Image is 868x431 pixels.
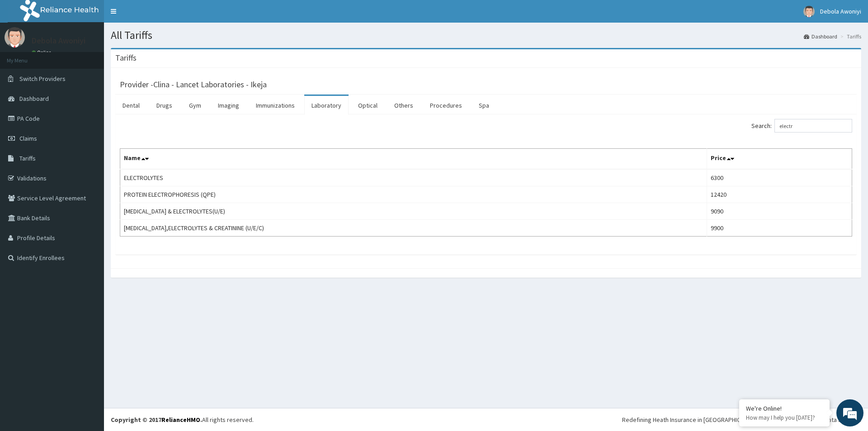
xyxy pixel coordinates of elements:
h3: Provider - Clina - Lancet Laboratories - Ikeja [120,81,267,89]
textarea: Type your message and hit 'Enter' [5,247,172,279]
td: PROTEIN ELECTROPHORESIS (QPE) [120,186,707,203]
a: Dashboard [804,33,837,40]
td: 9900 [707,220,852,237]
a: Imaging [211,96,246,115]
span: Claims [19,134,37,142]
td: [MEDICAL_DATA] & ELECTROLYTES(U/E) [120,203,707,220]
span: Tariffs [19,154,36,162]
div: Redefining Heath Insurance in [GEOGRAPHIC_DATA] using Telemedicine and Data Science! [622,415,861,424]
a: Immunizations [249,96,302,115]
a: Dental [115,96,147,115]
a: Laboratory [304,96,349,115]
img: User Image [5,27,25,47]
span: Dashboard [19,95,49,103]
a: Others [387,96,420,115]
strong: Copyright © 2017 . [111,416,202,424]
th: Name [120,149,707,170]
a: Procedures [423,96,469,115]
td: 9090 [707,203,852,220]
span: Debola Awoniyi [820,7,861,15]
footer: All rights reserved. [104,408,868,431]
th: Price [707,149,852,170]
label: Search: [751,119,852,133]
h3: Tariffs [115,54,137,62]
td: 6300 [707,169,852,186]
div: We're Online! [746,404,823,412]
p: How may I help you today? [746,414,823,422]
a: Spa [472,96,496,115]
input: Search: [774,119,852,133]
a: Optical [351,96,385,115]
div: Minimize live chat window [148,5,170,26]
img: d_794563401_company_1708531726252_794563401 [17,45,37,68]
td: ELECTROLYTES [120,169,707,186]
a: Online [32,49,53,56]
span: We're online! [52,114,125,205]
td: [MEDICAL_DATA],ELECTROLYTES & CREATININE (U/E/C) [120,220,707,237]
a: Gym [182,96,208,115]
p: Debola Awoniyi [32,37,85,45]
div: Chat with us now [47,51,152,62]
a: RelianceHMO [161,416,200,424]
img: User Image [803,6,815,17]
span: Switch Providers [19,75,66,83]
a: Drugs [149,96,179,115]
td: 12420 [707,186,852,203]
li: Tariffs [838,33,861,40]
h1: All Tariffs [111,29,861,41]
